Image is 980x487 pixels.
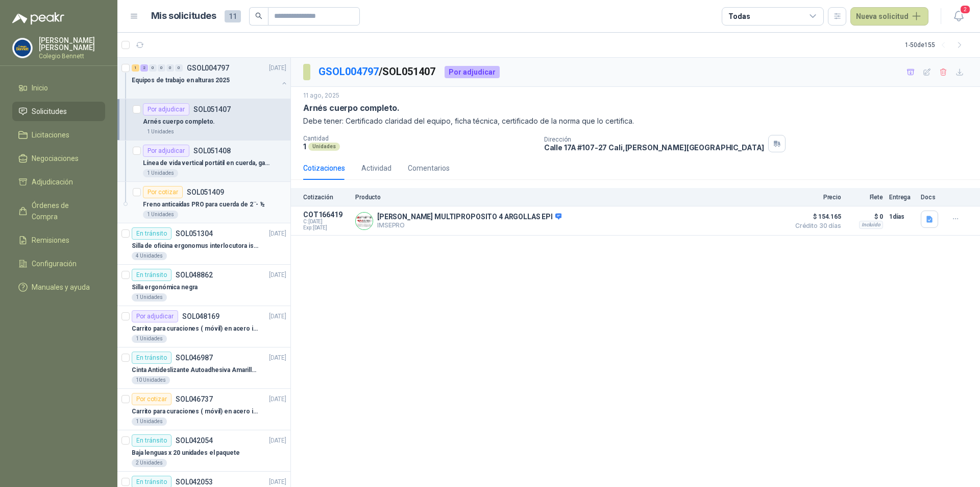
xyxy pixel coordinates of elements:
[32,82,48,94] span: Inicio
[143,145,189,157] div: Por adjudicar
[12,196,105,226] a: Órdenes de Compra
[32,235,69,246] span: Remisiones
[176,437,213,444] p: SOL042054
[303,115,968,127] p: Debe tener: Certificado claridad del equipo, ficha técnica, certificado de la norma que lo certif...
[117,306,290,347] a: Por adjudicarSOL048169[DATE] Carrito para curaciones ( móvil) en acero inoxidable1 Unidades
[12,277,105,297] a: Manuales y ayuda
[269,436,286,446] p: [DATE]
[960,5,971,14] span: 2
[176,271,213,279] p: SOL048862
[303,225,349,231] span: Exp: [DATE]
[32,153,79,164] span: Negociaciones
[303,135,536,142] p: Cantidad
[318,64,436,80] p: / SOL051407
[182,313,219,320] p: SOL048169
[32,176,73,188] span: Adjudicación
[269,477,286,487] p: [DATE]
[132,64,139,72] div: 1
[193,147,231,154] p: SOL051408
[790,223,841,229] span: Crédito 30 días
[850,7,928,26] button: Nueva solicitud
[269,270,286,280] p: [DATE]
[269,395,286,404] p: [DATE]
[32,282,90,293] span: Manuales y ayuda
[176,230,213,237] p: SOL051304
[847,211,883,223] p: $ 0
[269,353,286,363] p: [DATE]
[140,64,148,72] div: 2
[166,64,174,72] div: 0
[859,221,883,229] div: Incluido
[32,129,69,141] span: Licitaciones
[132,76,230,85] p: Equipos de trabajo en alturas 2025
[318,65,379,78] a: GSOL004797
[12,230,105,250] a: Remisiones
[32,200,95,222] span: Órdenes de Compra
[255,12,262,19] span: search
[117,347,290,389] a: En tránsitoSOL046987[DATE] Cinta Antideslizante Autoadhesiva Amarillo/Negra10 Unidades
[132,335,167,343] div: 1 Unidades
[132,227,171,240] div: En tránsito
[889,211,915,223] p: 1 días
[790,194,841,201] p: Precio
[39,53,105,59] p: Colegio Bennett
[12,78,105,98] a: Inicio
[12,12,64,25] img: Logo peakr
[158,64,165,72] div: 0
[303,211,349,219] p: COT166419
[225,10,241,22] span: 11
[143,128,178,136] div: 1 Unidades
[132,393,171,405] div: Por cotizar
[303,91,339,101] p: 11 ago, 2025
[143,103,189,115] div: Por adjudicar
[176,354,213,361] p: SOL046987
[445,66,500,78] div: Por adjudicar
[132,269,171,281] div: En tránsito
[132,448,240,458] p: Baja lenguas x 20 unidades el paquete
[905,37,968,53] div: 1 - 50 de 155
[132,283,198,292] p: Silla ergonómica negra
[143,169,178,177] div: 1 Unidades
[303,103,400,113] p: Arnés cuerpo completo.
[193,106,231,113] p: SOL051407
[132,459,167,467] div: 2 Unidades
[303,194,349,201] p: Cotización
[921,194,941,201] p: Docs
[308,143,340,151] div: Unidades
[269,63,286,73] p: [DATE]
[117,141,290,182] a: Por adjudicarSOL051408Línea de vida vertical portátil en cuerda, gancho de 2 1/2 pulgada. Longitu...
[187,64,229,72] p: GSOL004797
[12,254,105,273] a: Configuración
[847,194,883,201] p: Flete
[176,396,213,403] p: SOL046737
[356,213,373,229] img: Company Logo
[132,376,170,384] div: 10 Unidades
[176,478,213,485] p: SOL042053
[12,149,105,168] a: Negociaciones
[303,163,345,174] div: Cotizaciones
[269,312,286,321] p: [DATE]
[12,172,105,192] a: Adjudicación
[132,310,178,322] div: Por adjudicar
[117,265,290,306] a: En tránsitoSOL048862[DATE] Silla ergonómica negra1 Unidades
[949,7,968,26] button: 2
[728,11,750,22] div: Todas
[408,163,450,174] div: Comentarios
[175,64,183,72] div: 0
[361,163,391,174] div: Actividad
[143,200,265,210] p: Freno anticaídas PRO para cuerda de 2¨- ½
[132,365,259,375] p: Cinta Antideslizante Autoadhesiva Amarillo/Negra
[12,125,105,145] a: Licitaciones
[151,9,216,24] h1: Mis solicitudes
[377,221,561,229] p: IMSEPRO
[377,213,561,222] p: [PERSON_NAME] MULTIPROPOSITO 4 ARGOLLAS EPI
[132,434,171,447] div: En tránsito
[117,223,290,265] a: En tránsitoSOL051304[DATE] Silla de oficina ergonomus interlocutora isósceles azul4 Unidades
[544,143,765,152] p: Calle 17A #107-27 Cali , [PERSON_NAME][GEOGRAPHIC_DATA]
[117,389,290,430] a: Por cotizarSOL046737[DATE] Carrito para curaciones ( móvil) en acero inoxidable1 Unidades
[132,252,167,260] div: 4 Unidades
[303,142,306,151] p: 1
[132,407,259,416] p: Carrito para curaciones ( móvil) en acero inoxidable
[187,189,224,196] p: SOL051409
[132,418,167,426] div: 1 Unidades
